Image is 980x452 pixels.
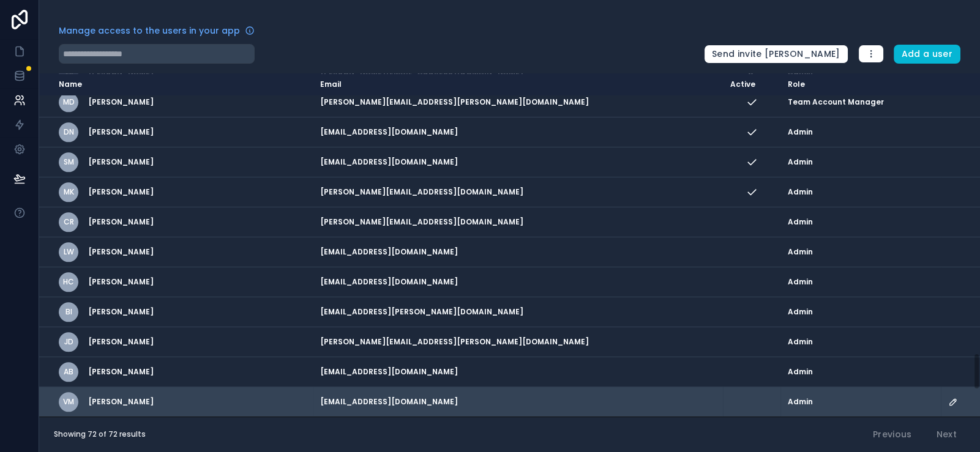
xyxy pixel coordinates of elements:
[313,267,723,297] td: [EMAIL_ADDRESS][DOMAIN_NAME]
[88,337,154,347] span: [PERSON_NAME]
[788,367,813,377] span: Admin
[788,277,813,287] span: Admin
[64,127,74,137] span: DN
[88,247,154,257] span: [PERSON_NAME]
[64,337,73,347] span: JD
[39,73,313,96] th: Name
[88,307,154,317] span: [PERSON_NAME]
[59,24,240,37] span: Manage access to the users in your app
[63,97,75,107] span: MD
[313,177,723,207] td: [PERSON_NAME][EMAIL_ADDRESS][DOMAIN_NAME]
[780,73,941,96] th: Role
[313,327,723,357] td: [PERSON_NAME][EMAIL_ADDRESS][PERSON_NAME][DOMAIN_NAME]
[88,127,154,137] span: [PERSON_NAME]
[788,397,813,407] span: Admin
[63,397,74,407] span: VM
[313,117,723,147] td: [EMAIL_ADDRESS][DOMAIN_NAME]
[788,127,813,137] span: Admin
[313,87,723,117] td: [PERSON_NAME][EMAIL_ADDRESS][PERSON_NAME][DOMAIN_NAME]
[64,217,74,227] span: CR
[63,277,74,287] span: HC
[704,45,848,64] button: Send invite [PERSON_NAME]
[64,367,73,377] span: AB
[788,157,813,167] span: Admin
[313,73,723,96] th: Email
[65,307,72,317] span: BI
[59,24,255,37] a: Manage access to the users in your app
[88,187,154,197] span: [PERSON_NAME]
[788,307,813,317] span: Admin
[313,387,723,417] td: [EMAIL_ADDRESS][DOMAIN_NAME]
[88,217,154,227] span: [PERSON_NAME]
[88,277,154,287] span: [PERSON_NAME]
[313,297,723,327] td: [EMAIL_ADDRESS][PERSON_NAME][DOMAIN_NAME]
[313,147,723,177] td: [EMAIL_ADDRESS][DOMAIN_NAME]
[64,187,74,197] span: MK
[313,207,723,237] td: [PERSON_NAME][EMAIL_ADDRESS][DOMAIN_NAME]
[64,157,74,167] span: SM
[788,97,884,107] span: Team Account Manager
[788,217,813,227] span: Admin
[64,247,74,257] span: LW
[313,357,723,387] td: [EMAIL_ADDRESS][DOMAIN_NAME]
[788,337,813,347] span: Admin
[88,97,154,107] span: [PERSON_NAME]
[788,247,813,257] span: Admin
[39,73,980,417] div: scrollable content
[88,397,154,407] span: [PERSON_NAME]
[54,429,146,439] span: Showing 72 of 72 results
[788,187,813,197] span: Admin
[88,157,154,167] span: [PERSON_NAME]
[88,367,154,377] span: [PERSON_NAME]
[313,237,723,267] td: [EMAIL_ADDRESS][DOMAIN_NAME]
[723,73,780,96] th: Active
[894,45,961,64] button: Add a user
